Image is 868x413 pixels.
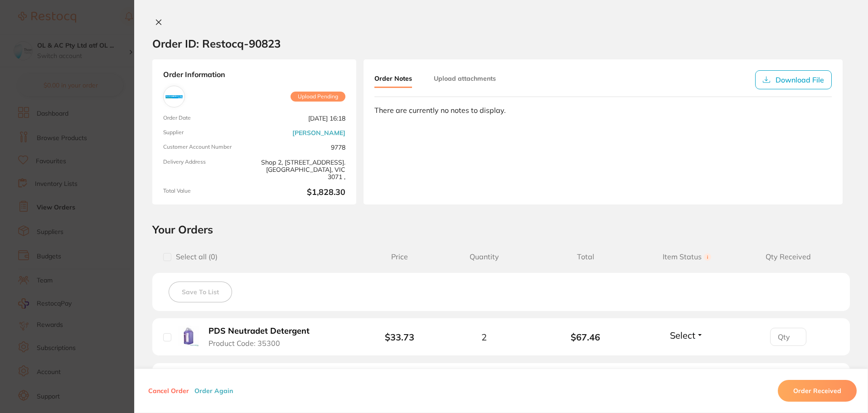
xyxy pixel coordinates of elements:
[163,188,251,197] span: Total Value
[434,70,496,87] button: Upload attachments
[152,37,281,50] h2: Order ID: Restocq- 90823
[636,253,738,261] span: Item Status
[670,330,695,341] span: Select
[667,330,706,341] button: Select
[165,88,183,105] img: Adam Dental
[163,70,345,78] strong: Order Information
[209,326,310,336] b: PDS Neutradet Detergent
[258,159,345,180] span: Shop 2, [STREET_ADDRESS]. [GEOGRAPHIC_DATA], VIC 3071 ,
[535,253,636,261] span: Total
[163,159,251,180] span: Delivery Address
[481,332,487,342] span: 2
[178,326,199,346] img: PDS Neutradet Detergent
[163,115,251,122] span: Order Date
[145,387,192,395] button: Cancel Order
[192,387,236,395] button: Order Again
[778,380,857,402] button: Order Received
[152,223,850,236] h2: Your Orders
[374,106,832,114] div: There are currently no notes to display.
[291,92,345,102] span: Upload Pending
[171,253,218,261] span: Select all ( 0 )
[737,253,839,261] span: Qty Received
[374,70,412,88] button: Order Notes
[433,253,535,261] span: Quantity
[209,339,280,347] span: Product Code: 35300
[258,144,345,151] span: 9778
[163,129,251,136] span: Supplier
[755,70,832,89] button: Download File
[770,328,806,346] input: Qty
[206,326,320,348] button: PDS Neutradet Detergent Product Code: 35300
[258,115,345,122] span: [DATE] 16:18
[366,253,433,261] span: Price
[535,332,636,342] b: $67.46
[163,144,251,151] span: Customer Account Number
[169,282,232,302] button: Save To List
[292,129,345,136] a: [PERSON_NAME]
[385,331,414,343] b: $33.73
[258,188,345,197] b: $1,828.30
